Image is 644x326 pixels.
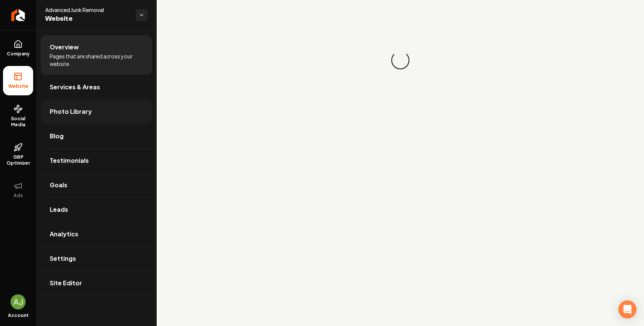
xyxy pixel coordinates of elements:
div: Loading [391,51,409,69]
a: GBP Optimizer [3,137,33,172]
img: AJ Nimeh [11,294,26,309]
a: Blog [41,124,152,148]
a: Leads [41,197,152,222]
span: Website [5,83,31,89]
span: GBP Optimizer [3,154,33,166]
span: Leads [50,205,68,214]
span: Goals [50,181,67,190]
span: Blog [50,132,64,141]
a: Services & Areas [41,75,152,99]
span: Services & Areas [50,83,100,92]
a: Company [3,34,33,63]
a: Settings [41,246,152,271]
div: Open Intercom Messenger [618,300,636,318]
span: Account [8,312,29,318]
button: Open user button [11,294,26,309]
a: Site Editor [41,271,152,295]
span: Analytics [50,230,78,239]
span: Photo Library [50,107,92,116]
span: Pages that are shared across your website. [50,52,143,67]
a: Goals [41,173,152,197]
span: Site Editor [50,279,82,288]
button: Ads [3,175,33,205]
a: Analytics [41,222,152,246]
span: Ads [11,193,26,199]
a: Social Media [3,98,33,134]
span: Overview [50,43,79,52]
span: Website [45,14,130,24]
span: Testimonials [50,156,89,165]
span: Settings [50,254,76,263]
img: Rebolt Logo [11,9,25,21]
a: Testimonials [41,148,152,173]
span: Advanced Junk Removal [45,6,130,14]
span: Company [4,51,33,57]
a: Photo Library [41,99,152,124]
span: Social Media [3,116,33,128]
